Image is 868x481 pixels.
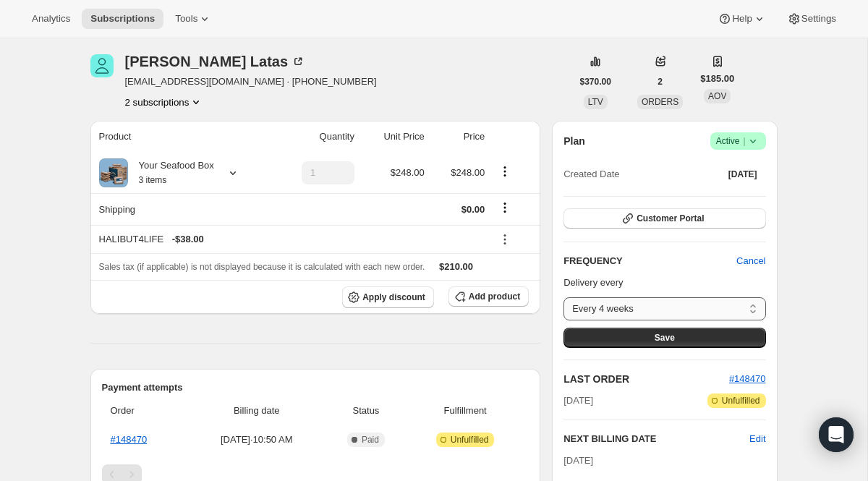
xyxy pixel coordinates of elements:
h2: NEXT BILLING DATE [563,432,749,446]
button: Save [563,328,765,348]
div: Open Intercom Messenger [819,417,854,452]
th: Price [429,121,490,153]
div: [PERSON_NAME] Latas [125,54,306,69]
button: Edit [749,432,765,446]
span: Fulfillment [410,404,520,418]
span: AOV [708,91,726,101]
button: Subscriptions [82,9,163,29]
button: Tools [166,9,221,29]
div: HALIBUT4LIFE [99,232,485,247]
span: Active [716,134,760,148]
span: Apply discount [362,291,425,303]
span: $0.00 [461,204,485,215]
div: Your Seafood Box [128,158,214,187]
h2: FREQUENCY [563,254,736,268]
button: Shipping actions [493,200,516,216]
button: #148470 [729,372,766,386]
button: Product actions [493,163,516,179]
span: Paid [362,434,379,446]
span: Tools [175,13,197,25]
span: Melinda Latas [90,54,114,77]
h2: LAST ORDER [563,372,729,386]
span: $370.00 [580,76,611,88]
th: Shipping [90,193,272,225]
span: [DATE] [728,169,757,180]
span: [DATE] [563,455,593,466]
button: Product actions [125,95,204,109]
span: ORDERS [642,97,678,107]
span: - $38.00 [172,232,204,247]
span: Status [331,404,401,418]
img: product img [99,158,128,187]
button: [DATE] [720,164,766,184]
button: Customer Portal [563,208,765,229]
span: $210.00 [439,261,473,272]
span: | [743,135,745,147]
button: 2 [649,72,671,92]
span: Subscriptions [90,13,155,25]
span: Unfulfilled [451,434,489,446]
span: Settings [801,13,836,25]
h2: Plan [563,134,585,148]
span: Billing date [192,404,322,418]
button: Settings [778,9,845,29]
span: 2 [658,76,663,88]
span: [EMAIL_ADDRESS][DOMAIN_NAME] · [PHONE_NUMBER] [125,75,377,89]
span: Add product [469,291,520,302]
span: LTV [588,97,603,107]
span: $248.00 [451,167,485,178]
span: Cancel [736,254,765,268]
button: Analytics [23,9,79,29]
button: Cancel [728,250,774,273]
span: Unfulfilled [722,395,760,406]
small: 3 items [139,175,167,185]
span: Analytics [32,13,70,25]
span: [DATE] [563,393,593,408]
a: #148470 [729,373,766,384]
button: $370.00 [571,72,620,92]
span: $185.00 [700,72,734,86]
span: Save [655,332,675,344]
a: #148470 [111,434,148,445]
th: Unit Price [359,121,429,153]
button: Help [709,9,775,29]
span: [DATE] · 10:50 AM [192,433,322,447]
button: Apply discount [342,286,434,308]
th: Quantity [272,121,359,153]
span: $248.00 [391,167,425,178]
span: Customer Portal [637,213,704,224]
th: Product [90,121,272,153]
span: Sales tax (if applicable) is not displayed because it is calculated with each new order. [99,262,425,272]
button: Add product [448,286,529,307]
span: Help [732,13,752,25]
span: Created Date [563,167,619,182]
h2: Payment attempts [102,380,529,395]
p: Delivery every [563,276,765,290]
th: Order [102,395,187,427]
